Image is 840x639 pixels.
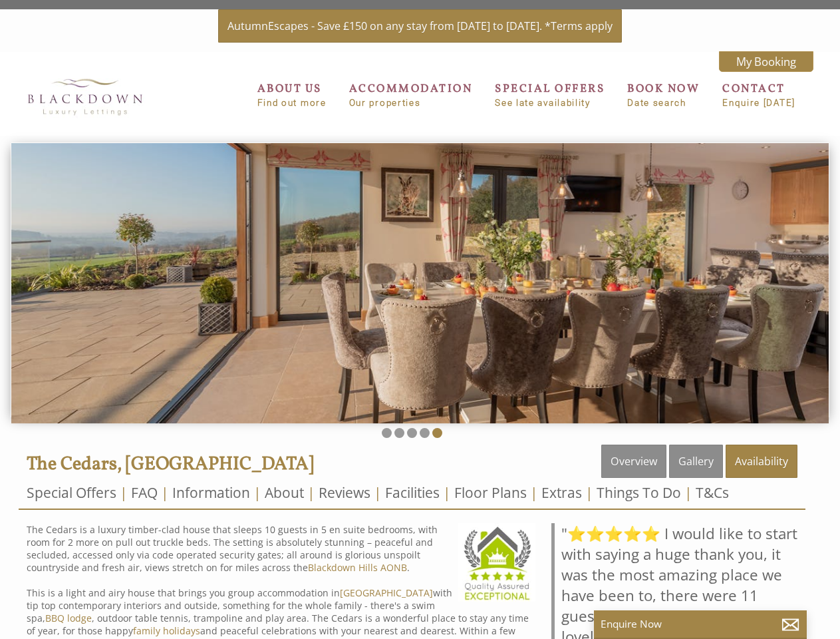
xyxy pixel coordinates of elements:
[131,483,158,502] a: FAQ
[601,617,800,631] p: Enquire Now
[627,81,700,108] a: BOOK NOWDate search
[722,81,795,108] a: CONTACTEnquire [DATE]
[627,98,700,108] small: Date search
[27,451,314,477] a: The Cedars, [GEOGRAPHIC_DATA]
[541,483,582,502] a: Extras
[218,9,622,43] a: AutumnEscapes - Save £150 on any stay from [DATE] to [DATE]. *Terms apply
[319,483,370,502] a: Reviews
[495,98,605,108] small: See late availability
[719,51,813,72] a: My Booking
[597,483,681,502] a: Things To Do
[385,483,440,502] a: Facilities
[495,81,605,108] a: SPECIAL OFFERSSee late availability
[340,586,433,599] a: [GEOGRAPHIC_DATA]
[265,483,304,502] a: About
[669,445,723,478] a: Gallery
[726,445,797,478] a: Availability
[458,523,535,602] img: Sleeps12.com - Quality Assured - 5 Star Exceptional Award
[27,483,116,502] a: Special Offers
[19,71,152,122] img: Blackdown Luxury Lettings
[257,81,327,108] a: ABOUT USFind out more
[257,98,327,108] small: Find out more
[454,483,527,502] a: Floor Plans
[601,445,666,478] a: Overview
[349,81,473,108] a: ACCOMMODATIONOur properties
[696,483,729,502] a: T&Cs
[349,98,473,108] small: Our properties
[45,612,92,624] a: BBQ lodge
[133,624,200,637] a: family holidays
[308,561,407,574] a: Blackdown Hills AONB
[172,483,250,502] a: Information
[722,98,795,108] small: Enquire [DATE]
